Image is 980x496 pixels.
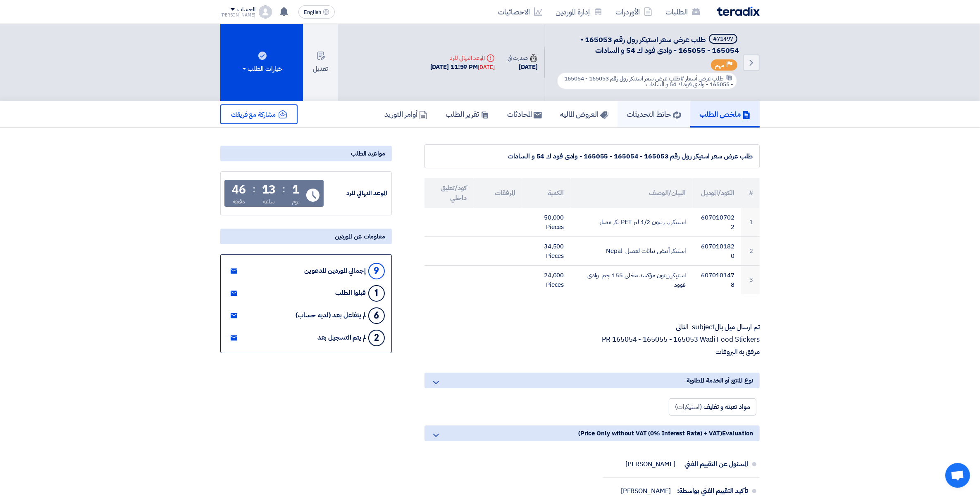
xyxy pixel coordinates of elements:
[685,74,724,83] span: طلب عرض أسعار
[609,2,659,21] a: الأوردرات
[432,151,753,161] div: طلب عرض سعر استيكر رول رقم 165053 - 165054 - 165055 - وادى فود ك 54 و السادات
[945,463,970,488] div: Open chat
[220,24,303,101] button: خيارات الطلب
[292,184,299,196] div: 1
[233,197,246,206] div: دقيقة
[335,289,366,297] div: قبلوا الطلب
[578,429,722,438] span: (Price Only without VAT (0% Interest Rate) + VAT)
[741,178,760,208] th: #
[570,237,692,266] td: استيكر أبيض بيانات لعميل Nepal
[292,197,300,206] div: يوم
[430,54,495,62] div: الموعد النهائي للرد
[741,237,760,266] td: 2
[682,454,748,474] div: المسئول عن التقييم الفني
[715,61,725,69] span: مهم
[368,263,385,279] div: 9
[551,101,618,128] a: العروض الماليه
[375,101,436,128] a: أوامر التوريد
[522,237,571,266] td: 34,500 Pieces
[241,64,282,74] div: خيارات الطلب
[741,266,760,295] td: 3
[325,189,387,198] div: الموعد النهائي للرد
[498,101,551,128] a: المحادثات
[560,109,608,119] h5: العروض الماليه
[564,74,733,89] span: #طلب عرض سعر استيكر رول رقم 165053 - 165054 - 165055 - وادى فود ك 54 و السادات
[491,2,549,21] a: الاحصائيات
[424,335,760,344] p: PR 165054 - 165055 - 165053 Wadi Food Stickers
[507,109,542,119] h5: المحادثات
[253,182,255,196] div: :
[304,9,321,15] span: English
[549,2,609,21] a: إدارة الموردين
[368,307,385,324] div: 6
[446,109,489,119] h5: تقرير الطلب
[692,208,741,237] td: 6070107022
[220,13,255,17] div: [PERSON_NAME]
[713,36,733,42] div: #71497
[282,182,285,196] div: :
[722,429,753,438] span: Evaluation
[508,62,538,72] div: [DATE]
[317,334,366,342] div: لم يتم التسجيل بعد
[478,63,494,71] div: [DATE]
[690,101,760,128] a: ملخص الطلب
[473,178,522,208] th: المرفقات
[220,146,392,161] div: مواعيد الطلب
[430,62,495,72] div: [DATE] 11:59 PM
[368,285,385,302] div: 1
[618,101,690,128] a: حائط التحديثات
[570,208,692,237] td: استيكر ز. زيتون 1/2 لتر PET بكر ممتاز
[237,6,255,13] div: الحساب
[262,184,276,196] div: 13
[436,101,498,128] a: تقرير الطلب
[570,266,692,295] td: استيكر زيتون مؤكسد مخلى 155 جم وادى فوود
[675,402,702,412] span: (استيكرات)
[692,178,741,208] th: الكود/الموديل
[304,267,366,275] div: إجمالي الموردين المدعوين
[424,178,473,208] th: كود/تعليق داخلي
[263,197,275,206] div: ساعة
[303,24,338,101] button: تعديل
[522,208,571,237] td: 50,000 Pieces
[570,178,692,208] th: البيان/الوصف
[522,266,571,295] td: 24,000 Pieces
[692,237,741,266] td: 6070101820
[259,5,272,19] img: profile_test.png
[231,110,276,120] span: مشاركة مع فريقك
[296,312,366,319] div: لم يتفاعل بعد (لديه حساب)
[717,7,760,16] img: Teradix logo
[625,460,675,468] div: [PERSON_NAME]
[298,5,335,19] button: English
[555,34,739,55] h5: طلب عرض سعر استيكر رول رقم 165053 - 165054 - 165055 - وادى فود ك 54 و السادات
[699,109,751,119] h5: ملخص الطلب
[580,34,739,56] span: طلب عرض سعر استيكر رول رقم 165053 - 165054 - 165055 - وادى فود ك 54 و السادات
[522,178,571,208] th: الكمية
[627,109,681,119] h5: حائط التحديثات
[232,184,246,196] div: 46
[508,54,538,62] div: صدرت في
[703,402,750,412] span: مواد تعبئه و تغليف
[424,323,760,331] p: تم ارسال ميل بالsubject التالى
[368,330,385,346] div: 2
[692,266,741,295] td: 6070101478
[220,229,392,244] div: معلومات عن الموردين
[687,376,753,385] span: نوع المنتج أو الخدمة المطلوبة
[384,109,427,119] h5: أوامر التوريد
[621,487,671,495] div: [PERSON_NAME]
[659,2,707,21] a: الطلبات
[424,348,760,356] p: مرفق به البروفات
[741,208,760,237] td: 1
